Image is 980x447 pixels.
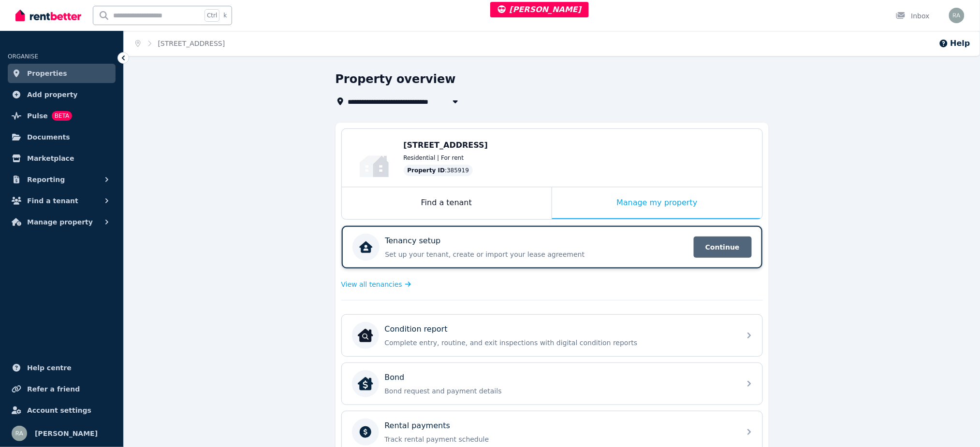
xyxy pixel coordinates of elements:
button: Help [939,38,970,49]
span: Marketplace [27,153,74,164]
a: Marketplace [8,149,116,168]
span: Refer a friend [27,383,80,395]
button: Find a tenant [8,191,116,210]
a: Account settings [8,401,116,420]
span: Pulse [27,110,48,122]
p: Bond request and payment details [385,386,735,396]
p: Condition report [385,323,448,335]
img: Bond [358,376,373,391]
img: Rochelle Alvarez [949,8,965,23]
a: Properties [8,64,116,83]
p: Rental payments [385,420,451,432]
span: Documents [27,131,70,143]
button: Manage property [8,212,116,232]
p: Tenancy setup [385,235,441,247]
span: Property ID [408,167,445,174]
span: Add property [27,89,78,100]
span: Properties [27,68,67,79]
a: Help centre [8,358,116,377]
span: Continue [694,237,752,258]
a: Condition reportCondition reportComplete entry, routine, and exit inspections with digital condit... [342,315,762,356]
span: [PERSON_NAME] [498,5,582,14]
nav: Breadcrumb [124,31,236,56]
span: View all tenancies [341,279,402,289]
a: Add property [8,85,116,104]
a: View all tenancies [341,279,411,289]
span: Ctrl [205,9,219,22]
span: Manage property [27,216,93,228]
span: Find a tenant [27,195,78,207]
span: Residential | For rent [404,154,464,162]
span: [PERSON_NAME] [35,428,98,439]
span: BETA [52,111,72,121]
span: Reporting [27,174,65,185]
a: PulseBETA [8,106,116,126]
img: Rochelle Alvarez [12,426,27,441]
a: Documents [8,127,116,147]
h1: Property overview [336,71,456,87]
div: Inbox [896,11,930,21]
span: ORGANISE [8,53,38,60]
img: RentBetter [15,8,81,23]
span: [STREET_ADDRESS] [404,140,488,150]
a: Refer a friend [8,379,116,399]
span: Account settings [27,405,91,416]
a: [STREET_ADDRESS] [158,40,225,47]
span: k [223,12,227,19]
span: Help centre [27,362,72,374]
div: : 385919 [404,165,473,176]
a: Tenancy setupSet up your tenant, create or import your lease agreementContinue [342,226,762,268]
p: Complete entry, routine, and exit inspections with digital condition reports [385,338,735,348]
img: Condition report [358,328,373,343]
a: BondBondBond request and payment details [342,363,762,405]
button: Reporting [8,170,116,189]
p: Bond [385,372,405,383]
div: Find a tenant [342,187,552,219]
div: Manage my property [552,187,762,219]
p: Set up your tenant, create or import your lease agreement [385,250,688,259]
p: Track rental payment schedule [385,434,735,444]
